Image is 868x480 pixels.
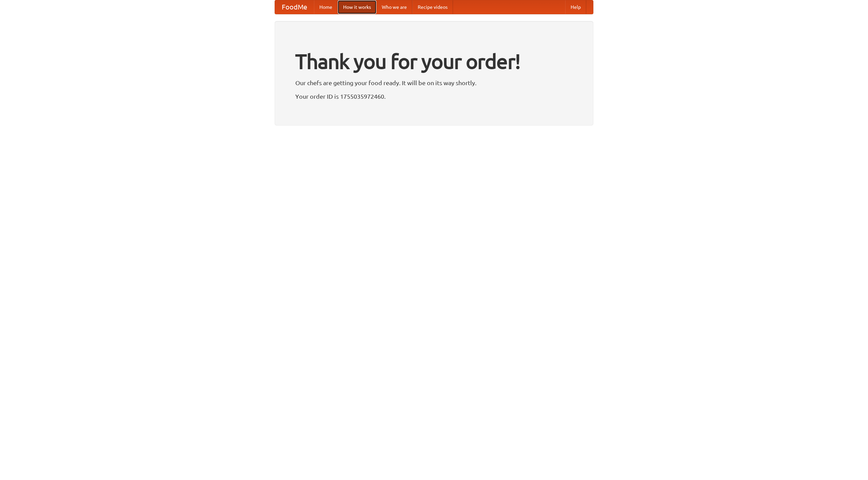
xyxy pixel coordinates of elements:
[295,78,573,88] p: Our chefs are getting your food ready. It will be on its way shortly.
[314,0,338,14] a: Home
[295,91,573,101] p: Your order ID is 1755035972460.
[412,0,453,14] a: Recipe videos
[338,0,376,14] a: How it works
[275,0,314,14] a: FoodMe
[376,0,412,14] a: Who we are
[295,45,573,78] h1: Thank you for your order!
[565,0,586,14] a: Help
